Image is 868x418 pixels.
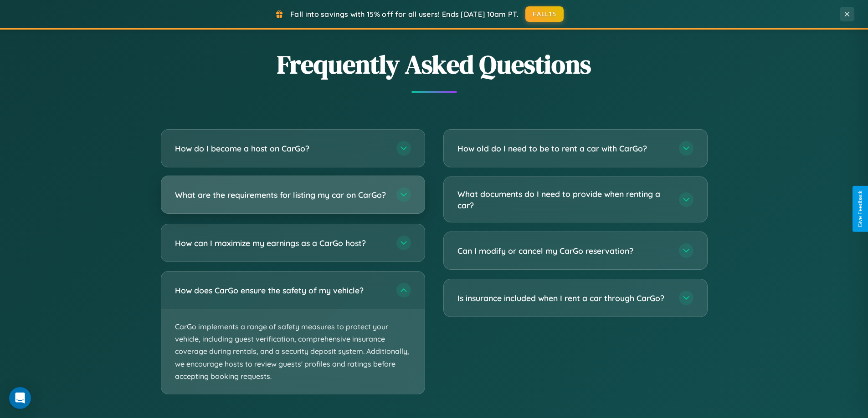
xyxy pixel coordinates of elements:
[175,237,387,249] h3: How can I maximize my earnings as a CarGo host?
[457,292,670,304] h3: Is insurance included when I rent a car through CarGo?
[290,10,519,19] span: Fall into savings with 15% off for all users! Ends [DATE] 10am PT.
[457,188,670,211] h3: What documents do I need to provide when renting a car?
[857,191,863,227] div: Give Feedback
[161,47,708,82] h2: Frequently Asked Questions
[175,143,387,154] h3: How do I become a host on CarGo?
[175,189,387,201] h3: What are the requirements for listing my car on CarGo?
[457,143,670,154] h3: How old do I need to be to rent a car with CarGo?
[9,387,31,409] div: Open Intercom Messenger
[175,285,387,296] h3: How does CarGo ensure the safety of my vehicle?
[161,309,425,394] p: CarGo implements a range of safety measures to protect your vehicle, including guest verification...
[457,245,670,257] h3: Can I modify or cancel my CarGo reservation?
[525,6,564,22] button: FALL15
